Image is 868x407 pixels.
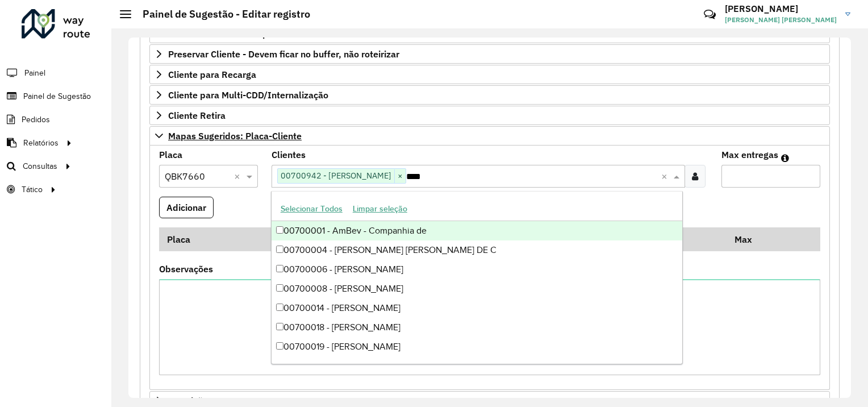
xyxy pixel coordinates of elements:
em: Máximo de clientes que serão colocados na mesma rota com os clientes informados [781,153,789,163]
span: 00700942 - [PERSON_NAME] [278,169,394,182]
span: Pedidos [22,114,50,126]
span: Cliente Retira [168,111,226,120]
label: Max entregas [721,148,778,161]
span: Clear all [234,169,244,183]
span: Tático [22,184,43,196]
ng-dropdown-panel: Options list [271,191,683,364]
a: Cliente Retira [149,106,830,125]
a: Cliente para Recarga [149,65,830,84]
th: Placa [159,227,269,251]
div: 00700001 - AmBev - Companhia de [272,221,682,240]
a: Preservar Cliente - Devem ficar no buffer, não roteirizar [149,44,830,64]
div: 00700018 - [PERSON_NAME] [272,318,682,337]
button: Limpar seleção [348,200,412,218]
h2: Painel de Sugestão - Editar registro [131,8,310,20]
div: 00700014 - [PERSON_NAME] [272,298,682,318]
div: 00700004 - [PERSON_NAME] [PERSON_NAME] DE C [272,240,682,260]
th: Max [727,227,772,251]
label: Observações [159,262,213,276]
span: Preservar Cliente - Devem ficar no buffer, não roteirizar [168,49,399,59]
span: × [394,169,406,183]
span: Priorizar Cliente - Não podem ficar no buffer [168,29,354,38]
span: Painel [24,67,45,79]
button: Selecionar Todos [276,200,348,218]
span: Painel de Sugestão [23,90,91,102]
a: Cliente para Multi-CDD/Internalização [149,85,830,105]
span: Mapas Sugeridos: Placa-Cliente [168,131,302,140]
div: 00700019 - [PERSON_NAME] [272,337,682,356]
label: Placa [159,148,182,161]
span: Clear all [661,169,671,183]
div: Mapas Sugeridos: Placa-Cliente [149,146,830,391]
span: Cliente para Multi-CDD/Internalização [168,90,328,99]
span: Relatórios [23,137,59,149]
span: Consultas [23,160,57,172]
label: Clientes [272,148,306,161]
a: Mapas Sugeridos: Placa-Cliente [149,126,830,146]
div: 00700021 - [PERSON_NAME] DE [272,356,682,376]
div: 00700006 - [PERSON_NAME] [272,260,682,279]
span: [PERSON_NAME] [PERSON_NAME] [725,15,837,25]
h3: [PERSON_NAME] [725,3,837,14]
th: Código Cliente [269,227,587,251]
a: Contato Rápido [698,2,722,27]
button: Adicionar [159,197,214,218]
span: Restrições FF: ACT [168,396,247,405]
div: 00700008 - [PERSON_NAME] [272,279,682,298]
span: Cliente para Recarga [168,70,256,79]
